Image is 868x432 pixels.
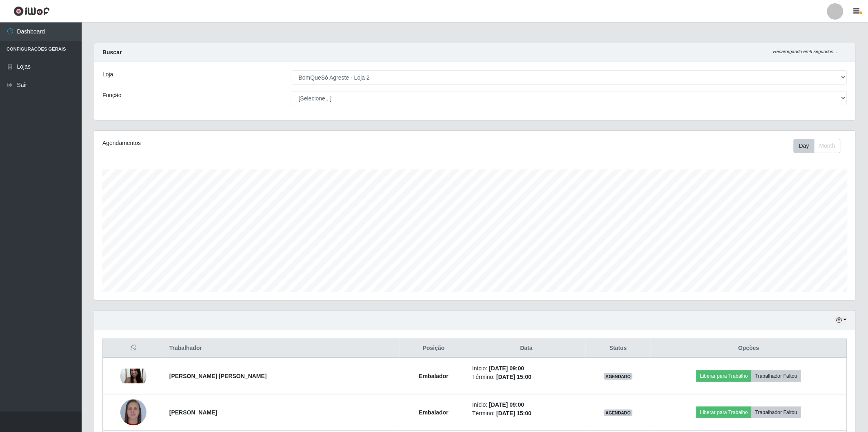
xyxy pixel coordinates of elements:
[164,339,400,358] th: Trabalhador
[604,410,633,416] span: AGENDADO
[102,139,406,147] div: Agendamentos
[400,339,467,358] th: Posição
[102,91,122,100] label: Função
[419,373,448,379] strong: Embalador
[586,339,651,358] th: Status
[467,339,586,358] th: Data
[472,373,581,381] li: Término:
[697,407,752,418] button: Liberar para Trabalho
[496,374,531,380] time: [DATE] 15:00
[604,373,633,380] span: AGENDADO
[794,139,841,153] div: First group
[102,49,122,56] strong: Buscar
[496,410,531,416] time: [DATE] 15:00
[419,409,448,416] strong: Embalador
[102,70,113,79] label: Loja
[472,364,581,373] li: Início:
[120,399,147,425] img: 1705009290987.jpeg
[169,373,267,379] strong: [PERSON_NAME] [PERSON_NAME]
[489,365,524,372] time: [DATE] 09:00
[773,49,837,54] i: Recarregando em 9 segundos...
[752,370,801,382] button: Trabalhador Faltou
[651,339,847,358] th: Opções
[752,407,801,418] button: Trabalhador Faltou
[814,139,841,153] button: Month
[13,6,50,16] img: CoreUI Logo
[794,139,815,153] button: Day
[120,369,147,383] img: 1676406696762.jpeg
[472,409,581,418] li: Término:
[489,401,524,408] time: [DATE] 09:00
[169,409,217,416] strong: [PERSON_NAME]
[794,139,847,153] div: Toolbar with button groups
[697,370,752,382] button: Liberar para Trabalho
[472,401,581,409] li: Início:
